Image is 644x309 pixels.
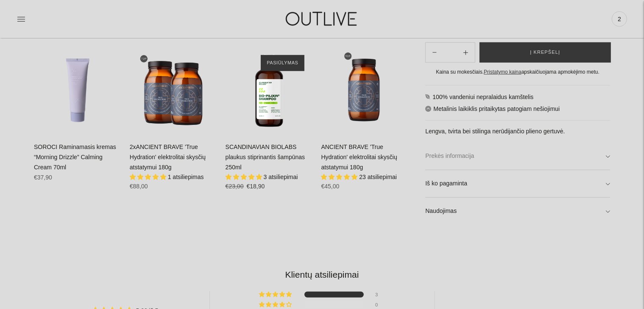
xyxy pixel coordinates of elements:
[34,143,116,171] a: SOROCI Raminamasis kremas “Morning Drizzle” Calming Cream 70ml
[375,292,385,298] div: 3
[130,183,148,190] span: €88,00
[226,174,264,180] span: 5.00 stars
[426,42,443,63] button: Add product quantity
[530,48,560,57] span: Į krepšelį
[226,47,313,134] a: SCANDINAVIAN BIOLABS plaukus stiprinantis šampūnas 250ml
[247,183,265,190] span: €18,90
[259,292,293,298] div: 100% (3) reviews with 5 star rating
[425,127,610,137] p: Lengva, tvirta bei stilinga nerūdijančio plieno gertuvė.
[443,47,456,59] input: Product quantity
[168,174,204,180] span: 1 atsiliepimas
[226,143,305,171] a: SCANDINAVIAN BIOLABS plaukus stiprinantis šampūnas 250ml
[612,10,627,28] a: 2
[264,174,298,180] span: 3 atsiliepimai
[613,13,625,25] span: 2
[425,85,610,225] div: 100% vandeniui nepralaidus kamštelis Metalinis laikiklis pritaikytas patogiam nešiojimui
[425,68,610,77] div: Kaina su mokesčiais. apskaičiuojama apmokėjimo metu.
[34,174,52,181] span: €37,90
[359,174,397,180] span: 23 atsiliepimai
[34,47,121,134] a: SOROCI Raminamasis kremas “Morning Drizzle” Calming Cream 70ml
[269,4,375,33] img: OUTLIVE
[321,183,340,190] span: €45,00
[321,47,409,134] a: ANCIENT BRAVE 'True Hydration' elektrolitai skysčių atstatymui 180g
[484,69,521,75] a: Pristatymo kaina
[321,174,360,180] span: 4.87 stars
[41,268,603,281] h2: Klientų atsiliepimai
[480,42,611,63] button: Į krepšelį
[425,197,610,224] a: Naudojimas
[425,170,610,197] a: Iš ko pagaminta
[457,42,475,63] button: Subtract product quantity
[130,174,168,180] span: 5.00 stars
[130,47,217,134] a: 2xANCIENT BRAVE 'True Hydration' elektrolitai skysčių atstatymui 180g
[321,143,397,171] a: ANCIENT BRAVE 'True Hydration' elektrolitai skysčių atstatymui 180g
[130,143,206,171] a: 2xANCIENT BRAVE 'True Hydration' elektrolitai skysčių atstatymui 180g
[226,183,244,190] s: €23,00
[425,143,610,170] a: Prekės informacija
